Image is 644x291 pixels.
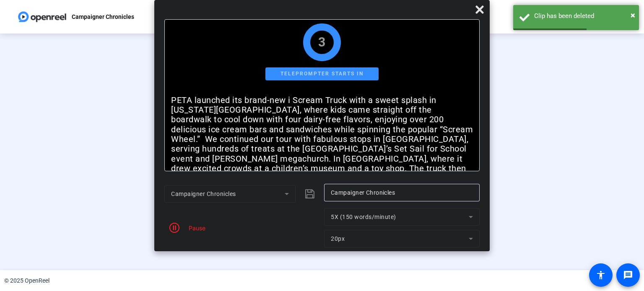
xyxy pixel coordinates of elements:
div: Pause [184,224,205,232]
div: © 2025 OpenReel [4,276,49,285]
div: Clip has been deleted [534,11,633,21]
div: 3 [318,37,326,47]
p: Campaigner Chronicles [72,12,134,22]
input: Title [331,188,473,198]
span: PETA launched its brand-new i Scream Truck with a sweet splash in [US_STATE][GEOGRAPHIC_DATA], wh... [171,95,475,223]
mat-icon: accessibility [596,270,606,280]
img: OpenReel logo [17,8,68,25]
mat-icon: message [623,270,633,280]
button: Close [631,9,635,21]
span: × [631,10,635,20]
div: Teleprompter starts in [265,67,379,80]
